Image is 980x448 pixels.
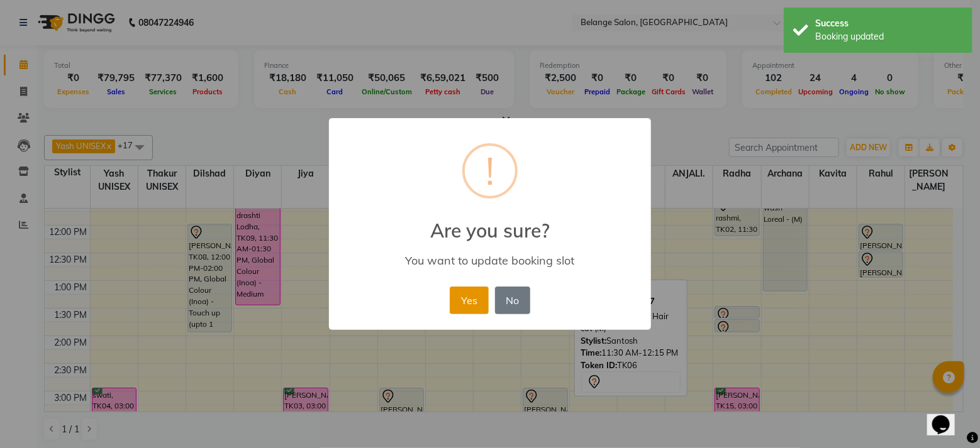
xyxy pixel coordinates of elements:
[486,146,494,196] div: !
[815,30,963,43] div: Booking updated
[347,253,633,268] div: You want to update booking slot
[450,287,488,314] button: Yes
[495,287,530,314] button: No
[815,17,963,30] div: Success
[329,204,651,242] h2: Are you sure?
[927,398,967,435] iframe: chat widget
